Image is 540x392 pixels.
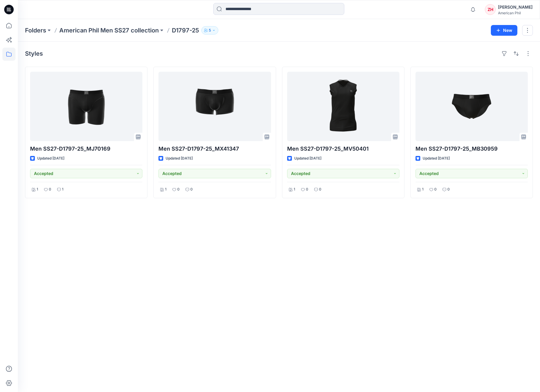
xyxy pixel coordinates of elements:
p: 0 [434,186,437,193]
p: 1 [62,186,63,193]
p: 0 [319,186,321,193]
a: Men SS27-D1797-25_MJ70169 [30,72,142,141]
a: American Phil Men SS27 collection [59,26,159,35]
p: Men SS27-D1797-25_MV50401 [287,145,399,153]
p: 1 [37,186,38,193]
a: Men SS27-D1797-25_MB30959 [415,72,528,141]
p: 0 [49,186,51,193]
p: Updated [DATE] [37,155,64,162]
p: 5 [209,27,211,34]
p: 1 [422,186,424,193]
button: New [491,25,517,36]
p: 0 [306,186,308,193]
div: ZH [485,4,496,15]
p: 0 [190,186,193,193]
a: Men SS27-D1797-25_MV50401 [287,72,399,141]
p: 1 [165,186,166,193]
p: Updated [DATE] [423,155,450,162]
p: Updated [DATE] [294,155,321,162]
p: D1797-25 [172,26,199,35]
p: Men SS27-D1797-25_MJ70169 [30,145,142,153]
a: Folders [25,26,46,35]
p: 0 [447,186,450,193]
p: Updated [DATE] [166,155,193,162]
h4: Styles [25,50,43,57]
button: 5 [201,26,218,35]
p: Men SS27-D1797-25_MB30959 [415,145,528,153]
p: 0 [177,186,180,193]
div: [PERSON_NAME] [498,4,533,11]
a: Men SS27-D1797-25_MX41347 [158,72,271,141]
p: 1 [294,186,295,193]
p: Men SS27-D1797-25_MX41347 [158,145,271,153]
div: American Phil [498,11,533,15]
